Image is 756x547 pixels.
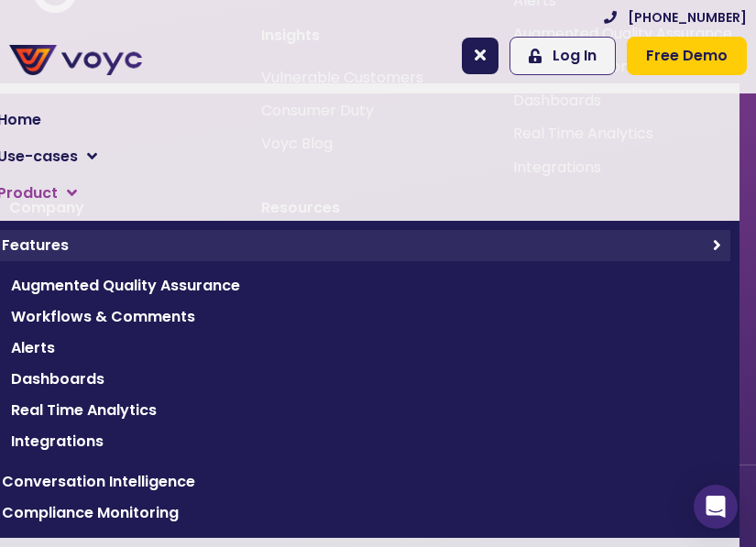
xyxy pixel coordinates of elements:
span: Alerts [11,337,712,359]
a: Log In [509,37,616,75]
div: Open Intercom Messenger [694,485,738,529]
span: Real Time Analytics [11,399,712,421]
a: Real Time Analytics [2,395,721,426]
a: Augmented Quality Assurance [2,270,721,301]
a: [PHONE_NUMBER] [604,8,747,27]
span: Conversation Intelligence [2,471,721,493]
img: voyc-full-logo [9,45,142,75]
a: Alerts [2,333,721,364]
span: Workflows & Comments [11,306,712,328]
span: Augmented Quality Assurance [11,275,712,297]
span: Integrations [11,431,712,453]
span: Features [2,235,704,257]
a: Workflows & Comments [2,301,721,333]
span: Log In [553,45,597,67]
span: Dashboards [11,368,712,390]
span: [PHONE_NUMBER] [628,8,747,27]
span: Free Demo [646,45,728,67]
a: Free Demo [627,37,747,75]
span: Compliance Monitoring [2,502,721,524]
a: Dashboards [2,364,721,395]
a: Integrations [2,426,721,457]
